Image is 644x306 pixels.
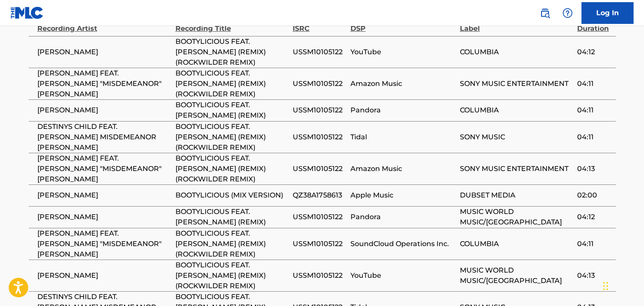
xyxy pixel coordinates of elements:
span: 04:12 [577,47,611,57]
div: Help [559,4,576,22]
span: 04:11 [577,105,611,115]
span: 04:13 [577,164,611,174]
span: USSM10105122 [293,105,346,115]
div: Drag [603,273,608,299]
span: [PERSON_NAME] [37,270,171,281]
span: [PERSON_NAME] FEAT. [PERSON_NAME] "MISDEMEANOR" [PERSON_NAME] [37,68,171,99]
span: BOOTYLICIOUS FEAT. [PERSON_NAME] (REMIX) (ROCKWILDER REMIX) [175,36,288,68]
span: 04:11 [577,132,611,142]
span: USSM10105122 [293,239,346,249]
span: USSM10105122 [293,212,346,222]
span: Amazon Music [350,79,456,89]
span: COLUMBIA [460,47,573,57]
a: Log In [581,2,634,24]
span: 04:12 [577,212,611,222]
span: [PERSON_NAME] [37,190,171,201]
span: QZ38A1758613 [293,190,346,201]
span: 02:00 [577,190,611,201]
span: SONY MUSIC ENTERTAINMENT [460,164,573,174]
span: YouTube [350,47,456,57]
span: SONY MUSIC [460,132,573,142]
span: BOOTYLICIOUS FEAT. [PERSON_NAME] (REMIX) (ROCKWILDER REMIX) [175,122,288,153]
span: BOOTYLICIOUS (MIX VERSION) [175,190,288,201]
a: Public Search [536,4,554,22]
span: Pandora [350,105,456,115]
span: BOOTYLICIOUS FEAT. [PERSON_NAME] (REMIX) (ROCKWILDER REMIX) [175,153,288,184]
span: COLUMBIA [460,105,573,115]
span: DUBSET MEDIA [460,190,573,201]
span: 04:13 [577,270,611,281]
span: Apple Music [350,190,456,201]
span: USSM10105122 [293,47,346,57]
span: BOOTYLICIOUS FEAT. [PERSON_NAME] (REMIX) (ROCKWILDER REMIX) [175,228,288,260]
span: COLUMBIA [460,239,573,249]
span: YouTube [350,270,456,281]
span: 04:11 [577,79,611,89]
span: Pandora [350,212,456,222]
span: MUSIC WORLD MUSIC/[GEOGRAPHIC_DATA] [460,265,573,286]
span: [PERSON_NAME] [37,212,171,222]
span: BOOTYLICIOUS FEAT. [PERSON_NAME] (REMIX) (ROCKWILDER REMIX) [175,68,288,99]
span: [PERSON_NAME] FEAT. [PERSON_NAME] "MISDEMEANOR" [PERSON_NAME] [37,228,171,260]
span: USSM10105122 [293,132,346,142]
span: BOOTYLICIOUS FEAT. [PERSON_NAME] (REMIX) (ROCKWILDER REMIX) [175,260,288,291]
span: Tidal [350,132,456,142]
span: Amazon Music [350,164,456,174]
span: BOOTYLICIOUS FEAT. [PERSON_NAME] (REMIX) [175,207,288,227]
iframe: Chat Widget [601,264,644,306]
span: [PERSON_NAME] FEAT. [PERSON_NAME] "MISDEMEANOR" [PERSON_NAME] [37,153,171,184]
img: MLC Logo [10,7,44,19]
span: USSM10105122 [293,79,346,89]
span: MUSIC WORLD MUSIC/[GEOGRAPHIC_DATA] [460,207,573,227]
span: BOOTYLICIOUS FEAT. [PERSON_NAME] (REMIX) [175,100,288,121]
img: help [562,8,573,18]
span: USSM10105122 [293,270,346,281]
span: [PERSON_NAME] [37,105,171,115]
span: 04:11 [577,239,611,249]
span: SoundCloud Operations Inc. [350,239,456,249]
span: SONY MUSIC ENTERTAINMENT [460,79,573,89]
span: [PERSON_NAME] [37,47,171,57]
span: DESTINYS CHILD FEAT. [PERSON_NAME] MISDEMEANOR [PERSON_NAME] [37,122,171,153]
span: USSM10105122 [293,164,346,174]
img: search [540,8,550,18]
